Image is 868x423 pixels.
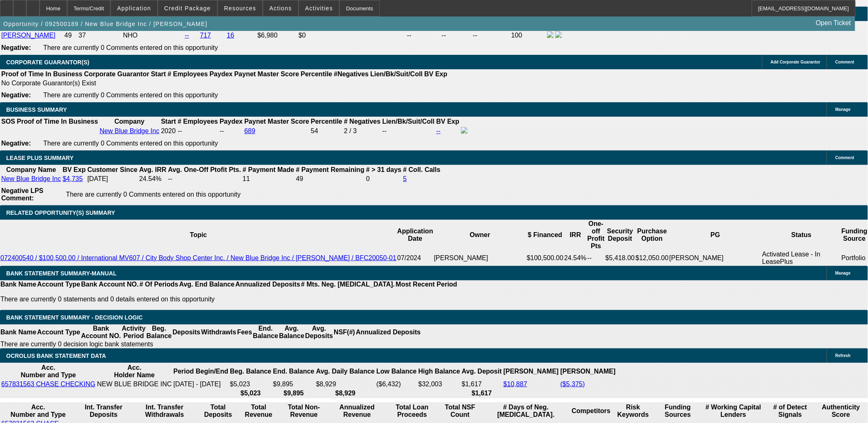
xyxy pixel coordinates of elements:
[229,364,271,379] th: Beg. Balance
[316,389,375,397] th: $8,929
[669,220,762,250] th: PG
[835,155,854,160] span: Comment
[43,44,218,51] span: There are currently 0 Comments entered on this opportunity
[200,32,211,39] a: 717
[376,364,417,379] th: Low Balance
[164,5,211,12] span: Credit Package
[305,5,333,12] span: Activities
[161,127,176,136] td: 2020
[386,403,439,419] th: Total Loan Proceeds
[301,280,395,289] th: # Mts. Neg. [MEDICAL_DATA].
[273,389,315,397] th: $9,895
[701,403,765,419] th: # Working Capital Lenders
[1,117,16,126] th: SOS
[295,175,365,183] td: 49
[6,209,115,216] span: RELATED OPPORTUNITY(S) SUMMARY
[382,127,435,136] td: --
[224,5,256,12] span: Resources
[63,166,86,173] b: BV Exp
[635,250,669,266] td: $12,050.00
[835,60,854,64] span: Comment
[305,324,334,340] th: Avg. Deposits
[87,175,138,183] td: [DATE]
[841,220,868,250] th: Funding Source
[273,364,315,379] th: End. Balance
[161,118,176,125] b: Start
[1,403,75,419] th: Acc. Number and Type
[526,250,564,266] td: $100,500.00
[434,250,526,266] td: [PERSON_NAME]
[473,31,510,40] td: --
[146,324,172,340] th: Beg. Balance
[279,403,329,419] th: Total Non-Revenue
[441,31,472,40] td: --
[461,380,502,388] td: $1,617
[100,127,159,134] a: New Blue Bridge Inc
[37,280,81,289] th: Account Type
[273,380,315,388] td: $9,895
[403,166,441,173] b: # Coll. Calls
[762,220,841,250] th: Status
[612,403,655,419] th: Risk Keywords
[218,0,262,16] button: Resources
[835,353,851,358] span: Refresh
[117,5,151,12] span: Application
[239,403,278,419] th: Total Revenue
[440,403,480,419] th: Sum of the Total NSF Count and Total Overdraft Fee Count from Ocrolus
[841,250,868,266] td: Portfolio
[366,166,402,173] b: # > 31 days
[168,70,208,78] b: # Employees
[762,250,841,266] td: Activated Lease - In LeasePlus
[6,352,106,359] span: OCROLUS BANK STATEMENT DATA
[122,324,146,340] th: Activity Period
[482,403,571,419] th: # Days of Neg. [MEDICAL_DATA].
[173,364,229,379] th: Period Begin/End
[299,0,339,16] button: Activities
[229,380,271,388] td: $5,023
[547,31,554,38] img: facebook-icon.png
[173,380,229,388] td: [DATE] - [DATE]
[395,280,458,289] th: Most Recent Period
[1,140,31,147] b: Negative:
[168,175,241,183] td: --
[229,389,271,397] th: $5,023
[571,403,611,419] th: Competitors
[6,106,67,113] span: BUSINESS SUMMARY
[366,175,402,183] td: 0
[316,380,375,388] td: $8,929
[158,0,217,16] button: Credit Package
[235,280,300,289] th: Annualized Deposits
[835,107,851,112] span: Manage
[219,127,243,136] td: --
[179,280,235,289] th: Avg. End Balance
[210,70,233,78] b: Paydex
[655,403,701,419] th: Funding Sources
[397,250,433,266] td: 07/2024
[461,389,502,397] th: $1,617
[503,381,527,388] a: $10,887
[269,5,292,12] span: Actions
[1,44,31,51] b: Negative:
[434,220,526,250] th: Owner
[198,403,238,419] th: Total Deposits
[771,60,821,64] span: Add Corporate Guarantor
[97,380,172,388] td: NEW BLUE BRIDGE INC
[344,127,381,135] div: 2 / 3
[418,364,461,379] th: High Balance
[227,32,234,39] a: 16
[418,380,461,388] td: $32,003
[835,271,851,275] span: Manage
[1,381,96,388] a: 657831563 CHASE CHECKING
[1,70,83,78] th: Proof of Time In Business
[244,127,255,134] a: 689
[767,403,814,419] th: # of Detect Signals
[76,403,131,419] th: Int. Transfer Deposits
[87,166,138,173] b: Customer Since
[587,220,605,250] th: One-off Profit Pts
[66,191,241,198] span: There are currently 0 Comments entered on this opportunity
[132,403,197,419] th: Int. Transfer Withdrawals
[0,254,396,261] a: 072400540 / $100,500.00 / International MV607 / City Body Shop Center Inc. / New Blue Bridge Inc ...
[139,280,179,289] th: # Of Periods
[64,31,77,40] td: 49
[605,250,635,266] td: $5,418.00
